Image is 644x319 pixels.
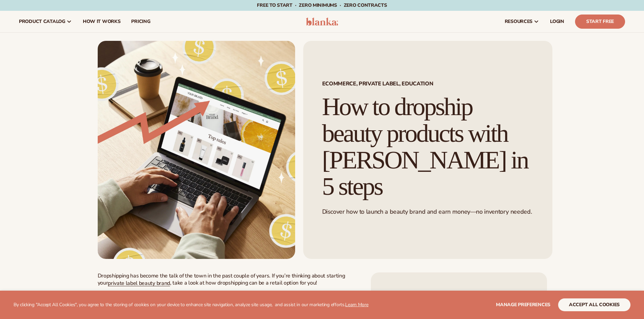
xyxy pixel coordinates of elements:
span: resources [505,19,532,24]
a: Learn More [345,301,368,308]
a: pricing [126,11,156,32]
span: How It Works [83,19,121,24]
h1: How to dropship beauty products with [PERSON_NAME] in 5 steps [322,94,533,200]
span: pricing [131,19,150,24]
span: LOGIN [550,19,564,24]
img: Growing money with ecommerce [98,41,295,259]
span: product catalog [19,19,65,24]
a: Start Free [575,15,625,29]
a: LOGIN [545,11,570,32]
p: Discover how to launch a beauty brand and earn money—no inventory needed. [322,208,533,216]
a: product catalog [14,11,77,32]
img: logo [306,18,338,26]
a: How It Works [77,11,126,32]
span: Ecommerce, Private Label, EDUCATION [322,81,533,86]
p: Dropshipping has become the talk of the town in the past couple of years. If you’re thinking abou... [98,272,358,287]
p: By clicking "Accept All Cookies", you agree to the storing of cookies on your device to enhance s... [14,302,368,308]
a: private label beauty brand [108,280,170,287]
button: accept all cookies [558,298,630,311]
a: resources [499,11,545,32]
span: Free to start · ZERO minimums · ZERO contracts [257,2,387,8]
span: Manage preferences [496,301,550,308]
button: Manage preferences [496,298,550,311]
